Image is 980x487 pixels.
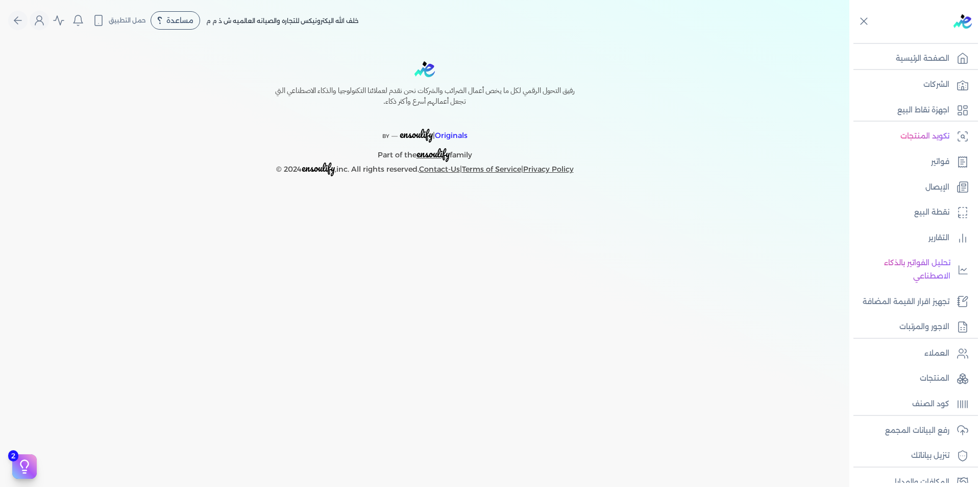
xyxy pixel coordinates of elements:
[416,150,450,159] a: ensoulify
[885,424,949,437] p: رفع البيانات المجمع
[523,165,574,174] a: Privacy Policy
[391,130,398,137] sup: __
[414,61,435,77] img: logo
[849,48,974,69] a: الصفحة الرئيسية
[206,17,359,25] span: خلف الله اليكترونيكس للتجاره والصيانه العالميه ش ذ م م
[462,165,521,174] a: Terms of Service
[849,227,974,249] a: التقارير
[849,74,974,96] a: الشركات
[382,133,389,140] span: BY
[849,202,974,223] a: نقطة البيع
[416,146,450,161] span: ensoulify
[931,155,949,169] p: فواتير
[897,104,949,117] p: اجهزة نقاط البيع
[12,454,37,479] button: 2
[849,126,974,147] a: تكويد المنتجات
[899,320,949,334] p: الاجور والمرتبات
[849,151,974,173] a: فواتير
[849,368,974,389] a: المنتجات
[849,420,974,442] a: رفع البيانات المجمع
[914,206,949,219] p: نقطة البيع
[849,100,974,121] a: اجهزة نقاط البيع
[151,11,200,30] div: مساعدة
[912,398,949,411] p: كود الصنف
[924,347,949,360] p: العملاء
[253,161,596,176] p: © 2024 ,inc. All rights reserved. | |
[849,291,974,313] a: تجهيز اقرار القيمة المضافة
[928,231,949,245] p: التقارير
[896,52,949,65] p: الصفحة الرئيسية
[911,449,949,462] p: تنزيل بياناتك
[253,143,596,162] p: Part of the family
[900,130,949,143] p: تكويد المنتجات
[8,450,18,461] span: 2
[419,165,460,174] a: Contact-Us
[849,316,974,338] a: الاجور والمرتبات
[953,14,972,29] img: logo
[849,252,974,287] a: تحليل الفواتير بالذكاء الاصطناعي
[925,181,949,194] p: الإيصال
[109,16,146,25] span: حمل التطبيق
[253,115,596,143] p: |
[849,445,974,467] a: تنزيل بياناتك
[435,131,468,140] span: Originals
[849,343,974,364] a: العملاء
[400,126,433,142] span: ensoulify
[863,295,949,309] p: تجهيز اقرار القيمة المضافة
[302,160,335,176] span: ensoulify
[849,177,974,198] a: الإيصال
[166,17,193,24] span: مساعدة
[90,12,149,29] button: حمل التطبيق
[854,257,950,283] p: تحليل الفواتير بالذكاء الاصطناعي
[253,85,596,107] h6: رفيق التحول الرقمي لكل ما يخص أعمال الضرائب والشركات نحن نقدم لعملائنا التكنولوجيا والذكاء الاصطن...
[849,393,974,415] a: كود الصنف
[920,372,949,385] p: المنتجات
[923,78,949,91] p: الشركات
